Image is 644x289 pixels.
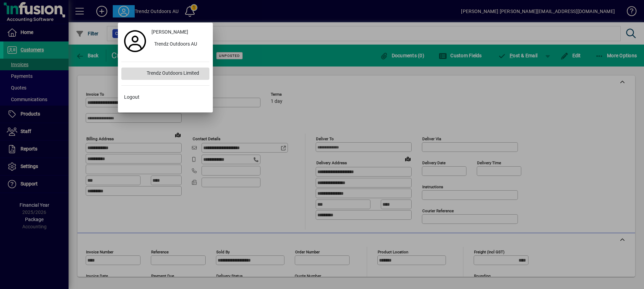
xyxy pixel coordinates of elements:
[124,94,139,101] span: Logout
[121,91,209,104] button: Logout
[141,68,209,80] div: Trendz Outdoors Limited
[149,38,209,51] button: Trendz Outdoors AU
[121,68,209,80] button: Trendz Outdoors Limited
[121,35,149,47] a: Profile
[151,28,188,36] span: [PERSON_NAME]
[149,26,209,38] a: [PERSON_NAME]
